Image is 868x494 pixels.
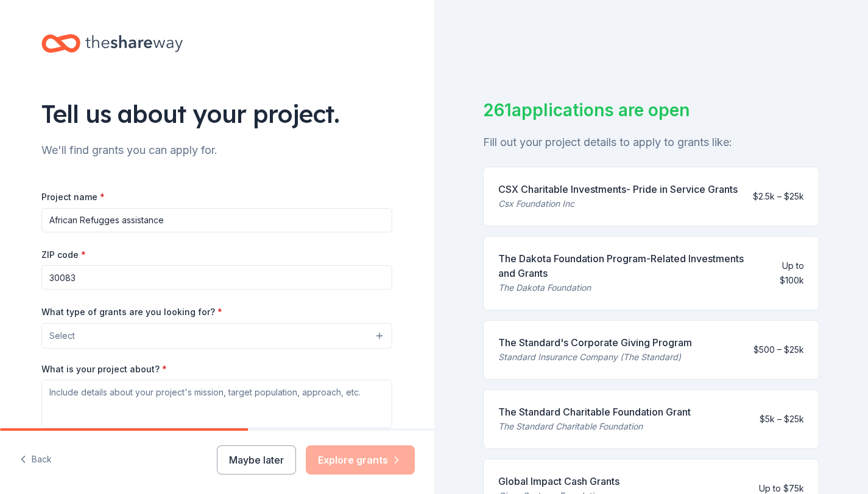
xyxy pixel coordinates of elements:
[41,265,392,290] input: 12345 (U.S. only)
[217,445,296,475] button: Maybe later
[498,197,738,211] div: Csx Foundation Inc
[498,182,738,197] div: CSX Charitable Investments- Pride in Service Grants
[483,133,820,152] div: Fill out your project details to apply to grants like:
[498,419,691,434] div: The Standard Charitable Foundation
[41,97,392,131] div: Tell us about your project.
[41,306,222,318] label: What type of grants are you looking for?
[498,474,619,489] div: Global Impact Cash Grants
[760,412,804,426] div: $5k – $25k
[41,363,167,375] label: What is your project about?
[753,189,804,204] div: $2.5k – $25k
[498,280,753,295] div: The Dakota Foundation
[498,251,753,280] div: The Dakota Foundation Program-Related Investments and Grants
[498,405,691,419] div: The Standard Charitable Foundation Grant
[498,350,692,364] div: Standard Insurance Company (The Standard)
[41,191,105,203] label: Project name
[41,208,392,232] input: After school program
[41,249,86,261] label: ZIP code
[498,335,692,350] div: The Standard's Corporate Giving Program
[753,343,804,357] div: $500 – $25k
[483,97,820,123] div: 261 applications are open
[19,447,52,473] button: Back
[49,329,75,343] span: Select
[41,141,392,160] div: We'll find grants you can apply for.
[762,259,804,288] div: Up to $100k
[41,323,392,349] button: Select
